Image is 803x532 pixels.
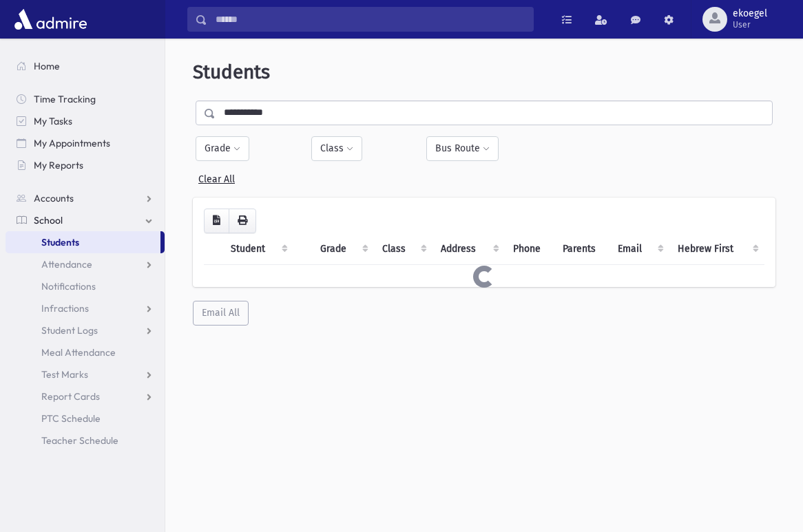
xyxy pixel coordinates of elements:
[41,346,116,359] span: Meal Attendance
[207,7,533,32] input: Search
[41,412,101,425] span: PTC Schedule
[41,258,92,270] span: Attendance
[312,233,374,265] th: Grade
[6,55,165,77] a: Home
[6,253,165,275] a: Attendance
[34,137,110,149] span: My Appointments
[34,159,83,171] span: My Reports
[193,301,249,326] button: Email All
[6,385,165,407] a: Report Cards
[6,319,165,341] a: Student Logs
[6,429,165,451] a: Teacher Schedule
[6,110,165,132] a: My Tasks
[41,302,89,315] span: Infractions
[6,154,165,176] a: My Reports
[196,136,249,161] button: Grade
[193,61,270,83] span: Students
[669,233,764,265] th: Hebrew First
[432,233,504,265] th: Address
[6,132,165,154] a: My Appointments
[374,233,432,265] th: Class
[198,168,235,185] a: Clear All
[733,19,767,30] span: User
[204,209,229,233] button: CSV
[229,209,256,233] button: Print
[609,233,669,265] th: Email
[6,231,160,253] a: Students
[6,297,165,319] a: Infractions
[733,8,767,19] span: ekoegel
[41,434,118,447] span: Teacher Schedule
[6,341,165,363] a: Meal Attendance
[11,6,90,33] img: AdmirePro
[34,93,96,105] span: Time Tracking
[6,88,165,110] a: Time Tracking
[426,136,499,161] button: Bus Route
[311,136,362,161] button: Class
[41,368,88,381] span: Test Marks
[41,280,96,292] span: Notifications
[6,275,165,297] a: Notifications
[554,233,610,265] th: Parents
[34,115,72,127] span: My Tasks
[222,233,293,265] th: Student
[6,187,165,209] a: Accounts
[505,233,554,265] th: Phone
[6,209,165,231] a: School
[34,60,60,72] span: Home
[6,363,165,385] a: Test Marks
[34,214,63,226] span: School
[41,390,100,403] span: Report Cards
[41,236,79,248] span: Students
[6,407,165,429] a: PTC Schedule
[34,192,74,204] span: Accounts
[41,324,98,337] span: Student Logs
